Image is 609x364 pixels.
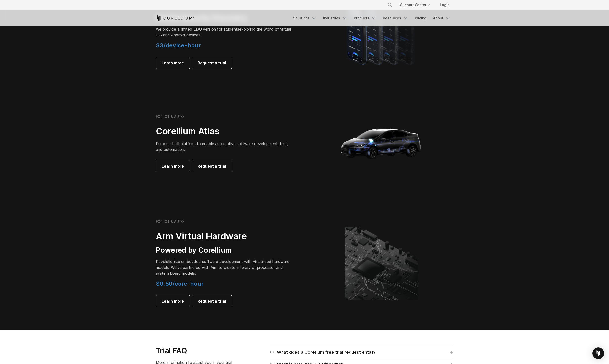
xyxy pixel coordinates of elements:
[345,227,418,300] img: Corellium's ARM Virtual Hardware Platform
[162,298,184,304] span: Learn more
[162,60,184,66] span: Learn more
[156,15,195,21] a: Corellium Home
[270,349,376,356] div: What does a Corellium free trial request entail?
[192,295,232,307] a: Request a trial
[270,349,275,356] span: 01
[156,114,184,119] h6: FOR IOT & AUTO
[156,295,190,307] a: Learn more
[156,231,293,242] h2: Arm Virtual Hardware
[385,0,394,9] button: Search
[156,219,184,224] h6: FOR IOT & AUTO
[351,14,379,23] a: Products
[156,246,293,255] h3: Powered by Corellium
[156,280,203,287] span: $0.50/core-hour
[270,349,453,356] a: 01What does a Corellium free trial request entail?
[192,57,232,69] a: Request a trial
[290,14,453,23] div: Navigation Menu
[320,14,350,23] a: Industries
[430,14,453,23] a: About
[156,141,288,152] span: Purpose-built platform to enable automotive software development, test, and automation.
[156,27,239,32] span: We provide a limited EDU version for students
[156,57,190,69] a: Learn more
[436,0,453,9] a: Login
[396,0,434,9] a: Support Center
[156,346,242,355] h3: Trial FAQ
[156,42,201,49] span: $3/device-hour
[198,60,226,66] span: Request a trial
[156,126,293,137] h2: Corellium Atlas
[412,14,429,23] a: Pricing
[332,94,430,192] img: Corellium_Hero_Atlas_alt
[156,160,190,172] a: Learn more
[156,26,293,38] p: exploring the world of virtual iOS and Android devices.
[198,163,226,169] span: Request a trial
[290,14,319,23] a: Solutions
[382,0,453,9] div: Navigation Menu
[192,160,232,172] a: Request a trial
[156,259,293,276] p: Revolutionize embedded software development with virtualized hardware models. We've partnered wit...
[162,163,184,169] span: Learn more
[380,14,411,23] a: Resources
[198,298,226,304] span: Request a trial
[592,347,604,359] div: Open Intercom Messenger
